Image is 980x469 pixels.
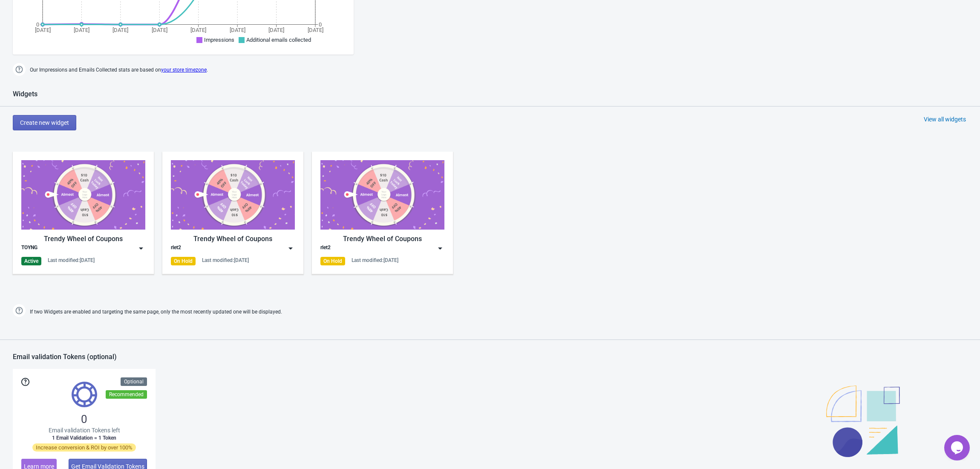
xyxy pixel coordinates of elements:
span: 1 Email Validation = 1 Token [52,434,116,441]
tspan: [DATE] [308,27,323,33]
span: Create new widget [20,119,69,126]
span: If two Widgets are enabled and targeting the same page, only the most recently updated one will b... [30,305,282,319]
tspan: [DATE] [230,27,245,33]
div: Recommended [106,390,147,399]
span: Increase conversion & ROI by over 100% [32,443,136,452]
div: Last modified: [DATE] [202,257,249,264]
img: trendy_game.png [21,160,145,230]
div: Optional [121,377,147,386]
div: Trendy Wheel of Coupons [21,234,145,244]
div: Trendy Wheel of Coupons [171,234,295,244]
tspan: 0 [36,21,39,28]
tspan: [DATE] [35,27,51,33]
img: tokens.svg [72,382,97,407]
div: TOYNG [21,244,37,253]
img: illustration.svg [826,386,900,457]
img: dropdown.png [137,244,145,253]
tspan: [DATE] [152,27,167,33]
div: Last modified: [DATE] [48,257,95,264]
img: help.png [13,304,26,317]
a: your store timezone [161,67,207,73]
img: dropdown.png [286,244,295,253]
div: On Hold [320,257,345,265]
div: Active [21,257,41,265]
span: Impressions [204,37,234,43]
img: trendy_game.png [320,160,444,230]
span: Additional emails collected [246,37,311,43]
div: rlet2 [171,244,181,253]
tspan: [DATE] [268,27,284,33]
button: Create new widget [13,115,76,130]
iframe: chat widget [944,435,971,460]
tspan: [DATE] [190,27,206,33]
img: help.png [13,63,26,76]
div: rlet2 [320,244,331,253]
tspan: [DATE] [112,27,128,33]
div: Last modified: [DATE] [352,257,398,264]
span: Our Impressions and Emails Collected stats are based on . [30,63,208,77]
div: Trendy Wheel of Coupons [320,234,444,244]
tspan: [DATE] [74,27,89,33]
span: 0 [81,412,87,426]
span: Email validation Tokens left [49,426,120,434]
div: View all widgets [924,115,966,124]
div: On Hold [171,257,196,265]
img: trendy_game.png [171,160,295,230]
tspan: 0 [319,21,322,28]
img: dropdown.png [436,244,444,253]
